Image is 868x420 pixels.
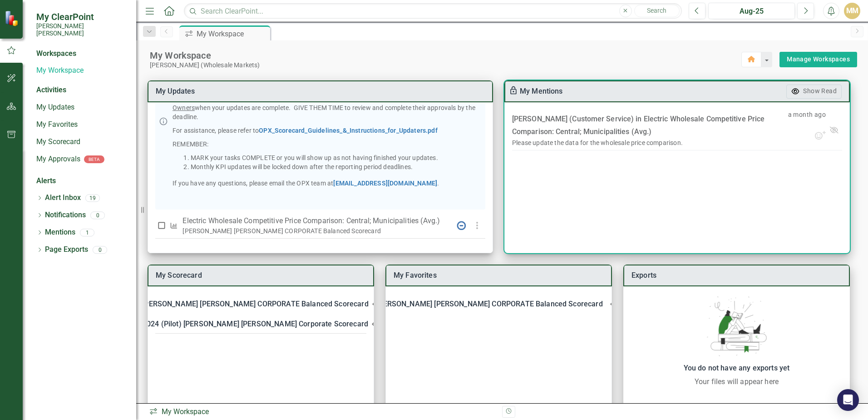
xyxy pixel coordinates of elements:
div: 1 [80,229,94,236]
div: Show Read [803,87,837,96]
p: a month ago [788,110,826,130]
div: Aug-25 [711,6,792,17]
li: MARK your tasks COMPLETE or you will show up as not having finished your updates. [191,153,482,162]
button: Aug-25 [708,3,795,19]
p: Electric Wholesale Competitive Price Comparison: Central; Municipalities (Avg.) [182,215,450,226]
a: My Updates [156,87,195,95]
button: Search [634,5,680,17]
a: My Workspace [36,65,127,76]
div: [PERSON_NAME] [PERSON_NAME] CORPORATE Balanced Scorecard [386,294,612,314]
input: Search ClearPoint... [184,3,682,19]
a: Notifications [45,210,86,220]
a: Page Exports [45,245,88,255]
a: [EMAIL_ADDRESS][DOMAIN_NAME] [333,180,437,187]
p: For assistance, please refer to [173,126,482,135]
a: Mentions [45,227,75,238]
div: 19 [85,194,100,202]
div: BETA [84,155,104,163]
span: My ClearPoint [36,11,127,22]
div: [PERSON_NAME] (Wholesale Markets) [150,61,741,69]
small: [PERSON_NAME] [PERSON_NAME] [36,22,127,37]
div: [PERSON_NAME] (Customer Service) in [512,113,788,138]
div: Please update the data for the wholesale price comparison. [512,138,683,147]
li: Monthly KPI updates will be locked down after the reporting period deadlines. [191,162,482,171]
div: To enable drag & drop and resizing, please duplicate this workspace from “Manage Workspaces” [509,86,520,97]
div: Alerts [36,176,127,186]
div: Workspaces [36,49,76,59]
div: [PERSON_NAME] [PERSON_NAME] CORPORATE Balanced Scorecard [182,226,450,235]
div: 0 [90,211,105,219]
a: Alert Inbox [45,193,81,203]
a: My Updates [36,102,127,113]
div: [PERSON_NAME] [PERSON_NAME] CORPORATE Balanced Scorecard [142,298,368,310]
a: My Scorecard [156,271,202,280]
span: Data Owners [173,95,450,111]
p: , PRIOR to the15th, please send a chat message in ClearPoint to your when your updates are comple... [173,94,482,121]
div: My Workspace [197,28,268,40]
div: Open Intercom Messenger [837,389,859,411]
a: My Approvals [36,154,80,165]
div: [PERSON_NAME] [PERSON_NAME] CORPORATE Balanced Scorecard [376,298,602,310]
div: Your files will appear here [628,376,845,387]
button: MM [844,3,860,19]
div: 2024 (Pilot) [PERSON_NAME] [PERSON_NAME] Corporate Scorecard [148,314,374,334]
button: Manage Workspaces [779,52,857,67]
div: Mark Read [829,125,838,135]
span: Search [647,7,666,14]
a: Exports [631,271,656,280]
p: If you have any questions, please email the OPX team at . [173,179,482,188]
a: Manage Workspaces [787,54,850,65]
div: 2024 (Pilot) [PERSON_NAME] [PERSON_NAME] Corporate Scorecard [143,318,368,330]
div: Activities [36,85,127,95]
div: 0 [93,246,107,254]
img: ClearPoint Strategy [5,10,20,26]
div: My Workspace [150,50,741,61]
a: OPX_Scorecard_Guidelines_&_Instructions_for_Updaters.pdf [259,127,438,134]
div: My Workspace [149,407,495,417]
button: Show Read [786,85,842,99]
a: My Scorecard [36,137,127,147]
div: You do not have any exports yet [628,362,845,375]
div: [PERSON_NAME] [PERSON_NAME] CORPORATE Balanced Scorecard [148,294,374,314]
div: split button [779,52,857,67]
a: My Favorites [394,271,437,280]
a: My Mentions [520,87,563,95]
a: My Favorites [36,120,127,130]
p: REMEMBER: [173,140,482,149]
